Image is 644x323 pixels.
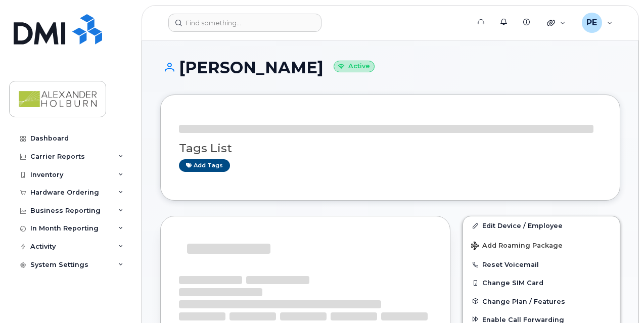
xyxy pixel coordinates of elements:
[463,235,620,255] button: Add Roaming Package
[160,59,620,76] h1: [PERSON_NAME]
[482,315,564,323] span: Enable Call Forwarding
[334,61,375,72] small: Active
[463,255,620,273] button: Reset Voicemail
[463,216,620,235] a: Edit Device / Employee
[463,292,620,310] button: Change Plan / Features
[471,242,563,251] span: Add Roaming Package
[482,297,565,305] span: Change Plan / Features
[179,159,230,172] a: Add tags
[463,273,620,292] button: Change SIM Card
[179,142,602,155] h3: Tags List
